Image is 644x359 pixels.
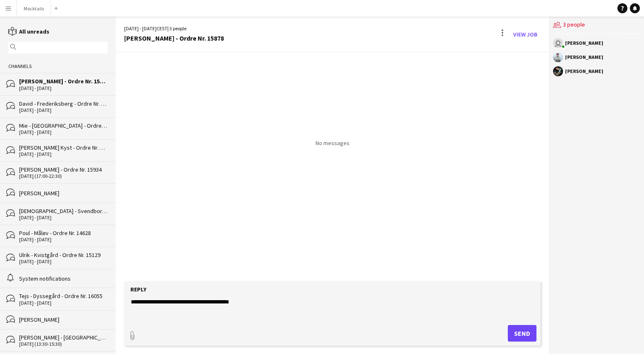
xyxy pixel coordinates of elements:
[19,292,108,300] div: Tejs - Dyssegård - Ordre Nr. 16055
[130,286,147,293] label: Reply
[19,215,108,221] div: [DATE] - [DATE]
[17,0,51,17] button: Mocktails
[19,173,108,179] div: [DATE] (17:00-22:30)
[19,316,108,323] div: [PERSON_NAME]
[19,229,108,237] div: Poul - Måløv - Ordre Nr. 14628
[19,122,108,129] div: Mie - [GEOGRAPHIC_DATA] - Ordre Nr. 15671
[565,55,603,60] div: [PERSON_NAME]
[19,151,108,157] div: [DATE] - [DATE]
[157,25,167,32] span: CEST
[19,259,108,264] div: [DATE] - [DATE]
[316,139,350,147] p: No messages
[19,100,108,107] div: David - Frederiksberg - Ordre Nr. 16038
[510,28,541,41] a: View Job
[19,300,108,306] div: [DATE] - [DATE]
[8,28,49,35] a: All unreads
[19,341,108,347] div: [DATE] (13:30-15:30)
[565,41,603,46] div: [PERSON_NAME]
[508,325,536,342] button: Send
[19,189,108,197] div: [PERSON_NAME]
[19,85,108,91] div: [DATE] - [DATE]
[553,17,640,34] div: 3 people
[19,107,108,113] div: [DATE] - [DATE]
[19,334,108,341] div: [PERSON_NAME] - [GEOGRAPHIC_DATA] - Ordre Nr. 16092
[124,34,224,42] div: [PERSON_NAME] - Ordre Nr. 15878
[19,129,108,135] div: [DATE] - [DATE]
[19,78,108,85] div: [PERSON_NAME] - Ordre Nr. 15878
[19,207,108,215] div: [DEMOGRAPHIC_DATA] - Svendborg - Ordre Nr. 12836
[19,237,108,243] div: [DATE] - [DATE]
[19,144,108,151] div: [PERSON_NAME] Kyst - Ordre Nr. 16156
[19,275,108,282] div: System notifications
[565,69,603,74] div: [PERSON_NAME]
[19,166,108,173] div: [PERSON_NAME] - Ordre Nr. 15934
[124,25,224,32] div: [DATE] - [DATE] | 3 people
[19,251,108,259] div: Ulrik - Kvistgård - Ordre Nr. 15129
